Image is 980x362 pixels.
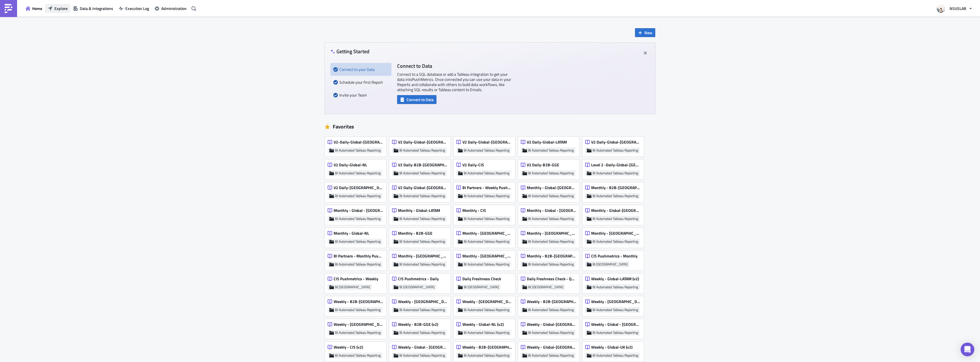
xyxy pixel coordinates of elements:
[325,225,389,248] a: Monthly - Global-NLBI Automated Tableau Reporting
[464,353,509,358] span: BI Automated Tableau Reporting
[398,276,439,281] span: CIS Pushmetrics - Daily
[591,253,638,259] span: CIS Pushmetrics - Monthly
[518,179,582,202] a: Monthly - Global-[GEOGRAPHIC_DATA]BI Automated Tableau Reporting
[527,140,567,145] span: V2 Daily-Global-LATAM
[325,316,389,339] a: Weekly - [GEOGRAPHIC_DATA] (v2)BI Automated Tableau Reporting
[593,330,638,335] span: BI Automated Tableau Reporting
[582,339,647,362] a: Weekly - Global-UK (v2)BI Automated Tableau Reporting
[334,276,378,281] span: CIS Pushmetrics - Weekly
[325,248,389,271] a: BI Partners - Monthly PushmetricsBI Automated Tableau Reporting
[527,253,576,259] span: Monthly - B2B-[GEOGRAPHIC_DATA]
[389,293,454,316] a: Weekly - [GEOGRAPHIC_DATA] (v2)BI Automated Tableau Reporting
[398,345,448,350] span: Weekly - Global - [GEOGRAPHIC_DATA] - Rest (v2)
[398,208,440,213] span: Monthly - Global-LATAM
[161,5,187,11] span: Administration
[399,171,445,175] span: BI Automated Tableau Reporting
[325,134,389,157] a: V2-Daily-Global-[GEOGRAPHIC_DATA]-[GEOGRAPHIC_DATA]BI Automated Tableau Reporting
[454,339,518,362] a: Weekly - B2B-[GEOGRAPHIC_DATA] (v2)BI Automated Tableau Reporting
[399,262,445,267] span: BI Automated Tableau Reporting
[335,285,370,289] span: BI [GEOGRAPHIC_DATA]
[961,343,974,356] div: Open Intercom Messenger
[462,345,512,350] span: Weekly - B2B-[GEOGRAPHIC_DATA] (v2)
[407,97,434,103] span: Connect to Data
[528,239,574,244] span: BI Automated Tableau Reporting
[335,171,381,175] span: BI Automated Tableau Reporting
[23,4,45,13] button: Home
[399,148,445,153] span: BI Automated Tableau Reporting
[454,271,518,293] a: Daily Freshness CheckBI [GEOGRAPHIC_DATA]
[591,231,641,236] span: Monthly - [GEOGRAPHIC_DATA]
[333,63,389,76] div: Connect to your Data
[582,293,647,316] a: Weekly - [GEOGRAPHIC_DATA] (v2)BI Automated Tableau Reporting
[518,225,582,248] a: Monthly - [GEOGRAPHIC_DATA]BI Automated Tableau Reporting
[334,253,383,259] span: BI Partners - Monthly Pushmetrics
[125,5,149,11] span: Execution Log
[335,148,381,153] span: BI Automated Tableau Reporting
[335,262,381,267] span: BI Automated Tableau Reporting
[335,308,381,312] span: BI Automated Tableau Reporting
[389,225,454,248] a: Monthly - B2B-GGEBI Automated Tableau Reporting
[454,293,518,316] a: Weekly - [GEOGRAPHIC_DATA] (v2)BI Automated Tableau Reporting
[398,253,448,259] span: Monthly - [GEOGRAPHIC_DATA]
[518,202,582,225] a: Monthly - Global - [GEOGRAPHIC_DATA]-[GEOGRAPHIC_DATA]BI Automated Tableau Reporting
[325,179,389,202] a: V2 Daily-[GEOGRAPHIC_DATA]BI Automated Tableau Reporting
[389,157,454,179] a: V2 Daily-B2B-[GEOGRAPHIC_DATA]BI Automated Tableau Reporting
[527,162,559,167] span: V2 Daily-B2B-GGE
[399,330,445,335] span: BI Automated Tableau Reporting
[518,339,582,362] a: Weekly - Global-[GEOGRAPHIC_DATA] (v2)BI Automated Tableau Reporting
[528,262,574,267] span: BI Automated Tableau Reporting
[454,316,518,339] a: Weekly - Global-NL (v2)BI Automated Tableau Reporting
[325,202,389,225] a: Monthly - Global - [GEOGRAPHIC_DATA] - RestBI Automated Tableau Reporting
[335,216,381,221] span: BI Automated Tableau Reporting
[582,157,647,179] a: Level 2 -Daily-Global-[GEOGRAPHIC_DATA]-RestBI Automated Tableau Reporting
[518,271,582,293] a: Daily Freshness Check - Quints OnlyBI [GEOGRAPHIC_DATA]
[464,239,509,244] span: BI Automated Tableau Reporting
[152,4,189,13] button: Administration
[334,185,383,190] span: V2 Daily-[GEOGRAPHIC_DATA]
[528,216,574,221] span: BI Automated Tableau Reporting
[116,4,152,13] button: Execution Log
[582,202,647,225] a: Monthly - Global-[GEOGRAPHIC_DATA]BI Automated Tableau Reporting
[518,293,582,316] a: Weekly - B2B-[GEOGRAPHIC_DATA] (v2)BI Automated Tableau Reporting
[462,299,512,304] span: Weekly - [GEOGRAPHIC_DATA] (v2)
[454,179,518,202] a: BI Partners - Weekly Pushmetrics (Detailed)BI Automated Tableau Reporting
[389,202,454,225] a: Monthly - Global-LATAMBI Automated Tableau Reporting
[398,231,432,236] span: Monthly - B2B-GGE
[933,2,976,15] button: NSUSLAB
[398,162,448,167] span: V2 Daily-B2B-[GEOGRAPHIC_DATA]
[454,248,518,271] a: Monthly - [GEOGRAPHIC_DATA]BI Automated Tableau Reporting
[528,330,574,335] span: BI Automated Tableau Reporting
[334,322,383,327] span: Weekly - [GEOGRAPHIC_DATA] (v2)
[70,4,116,13] button: Data & Integrations
[454,225,518,248] a: Monthly - [GEOGRAPHIC_DATA]BI Automated Tableau Reporting
[80,5,113,11] span: Data & Integrations
[527,276,576,281] span: Daily Freshness Check - Quints Only
[334,140,383,145] span: V2-Daily-Global-[GEOGRAPHIC_DATA]-[GEOGRAPHIC_DATA]
[582,271,647,293] a: Weekly - Global-LATAM (v2)BI Automated Tableau Reporting
[591,322,641,327] span: Weekly - Global - [GEOGRAPHIC_DATA]-[GEOGRAPHIC_DATA] (v2)
[464,308,509,312] span: BI Automated Tableau Reporting
[45,4,70,13] a: Explore
[591,299,641,304] span: Weekly - [GEOGRAPHIC_DATA] (v2)
[462,140,512,145] span: V2 Daily-Global-[GEOGRAPHIC_DATA]
[593,216,638,221] span: BI Automated Tableau Reporting
[464,148,509,153] span: BI Automated Tableau Reporting
[389,179,454,202] a: V2 Daily-Global-[GEOGRAPHIC_DATA]BI Automated Tableau Reporting
[527,345,576,350] span: Weekly - Global-[GEOGRAPHIC_DATA] (v2)
[398,185,448,190] span: V2 Daily-Global-[GEOGRAPHIC_DATA]
[389,339,454,362] a: Weekly - Global - [GEOGRAPHIC_DATA] - Rest (v2)BI Automated Tableau Reporting
[527,299,576,304] span: Weekly - B2B-[GEOGRAPHIC_DATA] (v2)
[333,89,389,101] div: Invite your Team
[464,285,499,289] span: BI [GEOGRAPHIC_DATA]
[335,330,381,335] span: BI Automated Tableau Reporting
[591,276,639,281] span: Weekly - Global-LATAM (v2)
[462,276,501,281] span: Daily Freshness Check
[462,253,512,259] span: Monthly - [GEOGRAPHIC_DATA]
[591,140,641,145] span: V2 Daily-Global-[GEOGRAPHIC_DATA]
[462,162,484,167] span: V2 Daily-CIS
[334,208,383,213] span: Monthly - Global - [GEOGRAPHIC_DATA] - Rest
[527,231,576,236] span: Monthly - [GEOGRAPHIC_DATA]
[593,194,638,198] span: BI Automated Tableau Reporting
[454,157,518,179] a: V2 Daily-CISBI Automated Tableau Reporting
